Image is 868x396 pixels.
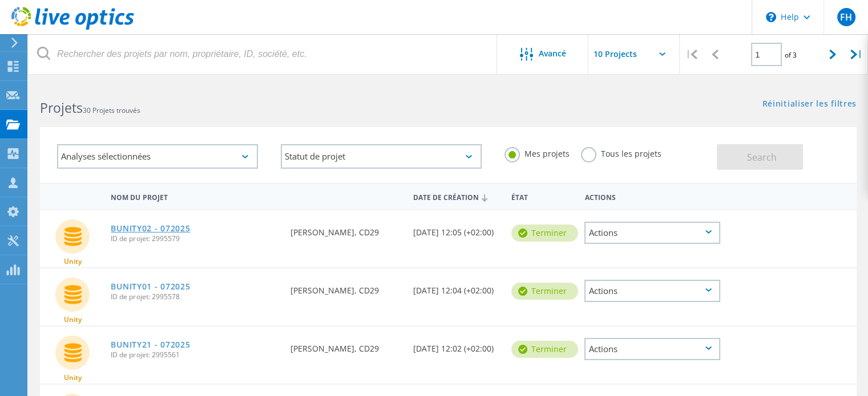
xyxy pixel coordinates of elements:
[64,316,82,323] span: Unity
[111,224,190,232] a: BUNITY02 - 072025
[64,258,82,265] span: Unity
[766,12,776,22] svg: \n
[83,105,140,115] span: 30 Projets trouvés
[717,144,803,170] button: Search
[111,283,190,291] a: BUNITY01 - 072025
[285,210,407,248] div: [PERSON_NAME], CD29
[504,147,570,158] label: Mes projets
[584,338,720,360] div: Actions
[111,235,279,242] span: ID de projet: 2995579
[281,144,482,169] div: Statut de projet
[581,147,661,158] label: Tous les projets
[762,100,857,109] a: Réinitialiser les filtres
[511,283,578,300] div: Terminer
[285,268,407,306] div: [PERSON_NAME], CD29
[747,151,777,164] span: Search
[407,326,506,364] div: [DATE] 12:02 (+02:00)
[840,13,852,22] span: FH
[584,222,720,244] div: Actions
[285,326,407,364] div: [PERSON_NAME], CD29
[511,341,578,358] div: Terminer
[506,186,579,207] div: État
[29,34,498,74] input: Rechercher des projets par nom, propriétaire, ID, société, etc.
[845,34,868,75] div: |
[511,224,578,242] div: Terminer
[680,34,703,75] div: |
[407,186,506,207] div: Date de création
[111,293,279,300] span: ID de projet: 2995578
[407,210,506,248] div: [DATE] 12:05 (+02:00)
[785,50,797,60] span: of 3
[579,186,726,207] div: Actions
[40,99,83,117] b: Projets
[11,24,134,32] a: Live Optics Dashboard
[584,280,720,302] div: Actions
[407,268,506,306] div: [DATE] 12:04 (+02:00)
[539,50,566,58] span: Avancé
[64,374,82,381] span: Unity
[105,186,285,207] div: Nom du projet
[111,352,279,358] span: ID de projet: 2995561
[57,144,258,169] div: Analyses sélectionnées
[111,341,190,349] a: BUNITY21 - 072025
